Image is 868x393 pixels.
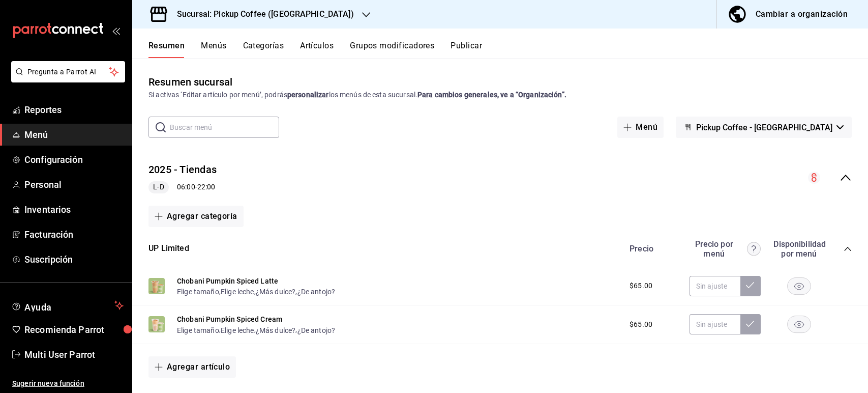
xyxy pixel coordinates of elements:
input: Buscar menú [170,117,279,137]
button: Elige tamaño [177,287,219,297]
button: Categorías [243,41,284,58]
button: collapse-category-row [844,245,852,253]
button: Pregunta a Parrot AI [11,61,125,82]
span: Configuración [24,153,124,166]
span: Inventarios [24,203,124,216]
div: Disponibilidad por menú [773,239,824,259]
button: Agregar categoría [148,206,244,227]
a: Pregunta a Parrot AI [7,74,125,85]
button: open_drawer_menu [112,26,120,35]
h3: Sucursal: Pickup Coffee ([GEOGRAPHIC_DATA]) [169,8,354,20]
span: Reportes [24,103,124,117]
button: Grupos modificadores [350,41,434,58]
button: ¿De antojo? [297,287,336,297]
button: ¿Más dulce? [256,287,296,297]
button: Resumen [148,41,185,58]
span: Ayuda [24,299,110,312]
button: Pickup Coffee - [GEOGRAPHIC_DATA] [676,117,852,138]
input: Sin ajuste [690,276,740,296]
div: Precio por menú [690,239,761,259]
button: Elige leche [221,325,254,335]
span: Pickup Coffee - [GEOGRAPHIC_DATA] [696,123,832,132]
span: Facturación [24,228,124,241]
button: ¿De antojo? [297,325,336,335]
span: Pregunta a Parrot AI [27,67,109,77]
div: Resumen sucursal [148,74,232,90]
span: Suscripción [24,252,124,266]
input: Sin ajuste [690,314,740,334]
button: 2025 - Tiendas [148,162,217,177]
div: , , , [177,286,335,297]
button: Agregar artículo [148,356,236,378]
div: Cambiar a organización [756,7,848,21]
button: Menús [201,41,226,58]
span: Sugerir nueva función [12,378,124,389]
img: Preview [148,316,165,332]
div: collapse-menu-row [132,154,868,202]
button: Chobani Pumpkin Spiced Cream [177,314,282,324]
span: $65.00 [630,280,652,291]
div: , , , [177,324,335,335]
span: Recomienda Parrot [24,323,124,336]
div: Si activas ‘Editar artículo por menú’, podrás los menús de esta sucursal. [148,90,852,100]
div: 06:00 - 22:00 [148,181,217,193]
span: Personal [24,178,124,191]
button: ¿Más dulce? [256,325,296,335]
button: Publicar [451,41,482,58]
div: navigation tabs [148,41,868,58]
div: Precio [619,244,684,254]
span: Menú [24,128,124,142]
button: Elige tamaño [177,325,219,335]
span: $65.00 [630,319,652,330]
button: Elige leche [221,287,254,297]
span: Multi User Parrot [24,348,124,361]
button: UP Limited [148,243,189,255]
strong: Para cambios generales, ve a “Organización”. [417,91,566,99]
button: Menú [617,117,664,138]
button: Artículos [300,41,334,58]
img: Preview [148,278,165,294]
strong: personalizar [287,91,329,99]
span: L-D [149,182,168,192]
button: Chobani Pumpkin Spiced Latte [177,276,278,286]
